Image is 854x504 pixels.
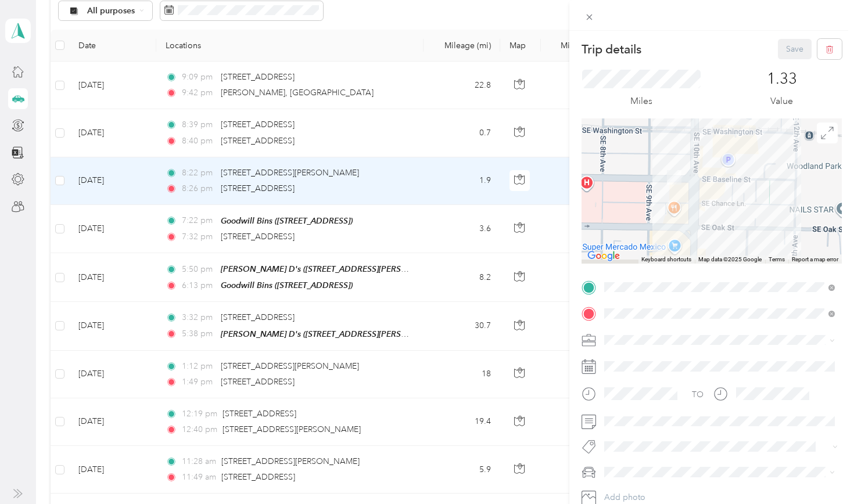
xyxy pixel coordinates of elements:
[769,256,785,262] a: Terms (opens in new tab)
[584,249,623,264] img: Google
[698,256,762,262] span: Map data ©2025 Google
[767,70,797,88] p: 1.33
[584,249,623,264] a: Open this area in Google Maps (opens a new window)
[770,94,793,109] p: Value
[582,41,641,57] p: Trip details
[692,388,704,401] div: TO
[789,439,854,504] iframe: Everlance-gr Chat Button Frame
[641,255,691,264] button: Keyboard shortcuts
[630,94,652,109] p: Miles
[792,256,838,262] a: Report a map error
